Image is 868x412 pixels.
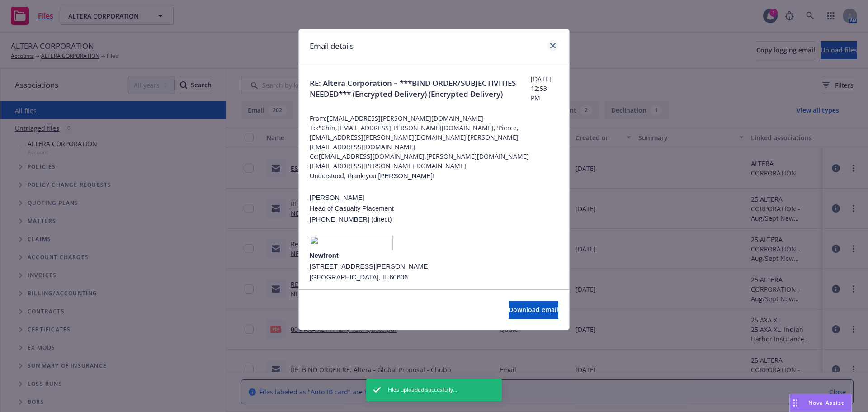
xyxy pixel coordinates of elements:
[310,205,394,212] span: Head of Casualty Placement
[790,394,801,412] div: Drag to move
[310,263,430,270] span: [STREET_ADDRESS][PERSON_NAME]
[531,74,558,103] span: [DATE] 12:53 PM
[310,172,434,180] span: Understood, thank you [PERSON_NAME]!
[310,252,339,259] span: Newfront
[310,194,364,201] span: [PERSON_NAME]
[808,399,844,407] span: Nova Assist
[310,78,531,99] span: RE: Altera Corporation – ***BIND ORDER/SUBJECTIVITIES NEEDED*** (Encrypted Delivery) (Encrypted D...
[310,152,558,170] span: Cc: [EMAIL_ADDRESS][DOMAIN_NAME],[PERSON_NAME][DOMAIN_NAME][EMAIL_ADDRESS][PERSON_NAME][DOMAIN_NAME]
[509,301,558,319] button: Download email
[310,114,558,123] span: From: [EMAIL_ADDRESS][PERSON_NAME][DOMAIN_NAME]
[310,236,393,250] img: image001.png@01DC2262.9B0CF7D0
[310,216,392,223] span: [PHONE_NUMBER] (direct)
[789,394,852,412] button: Nova Assist
[388,386,457,394] span: Files uploaded succesfully...
[509,305,558,314] span: Download email
[310,40,354,52] h1: Email details
[547,40,558,51] a: close
[310,274,408,281] span: [GEOGRAPHIC_DATA], IL 60606
[310,123,558,152] span: To: "Chin,[EMAIL_ADDRESS][PERSON_NAME][DOMAIN_NAME],"Pierce,[EMAIL_ADDRESS][PERSON_NAME][DOMAIN_N...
